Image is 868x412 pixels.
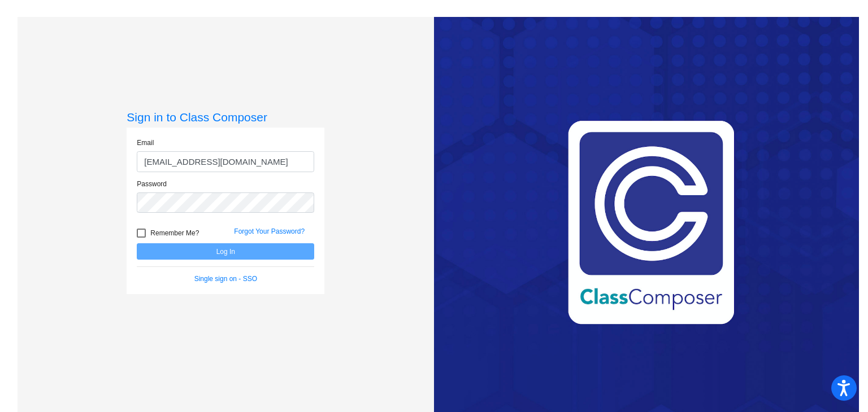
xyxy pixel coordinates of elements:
[150,226,199,240] span: Remember Me?
[127,110,324,124] h3: Sign in to Class Composer
[194,275,257,283] a: Single sign on - SSO
[234,227,305,235] a: Forgot Your Password?
[137,179,167,189] label: Password
[137,243,314,260] button: Log In
[137,138,154,148] label: Email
